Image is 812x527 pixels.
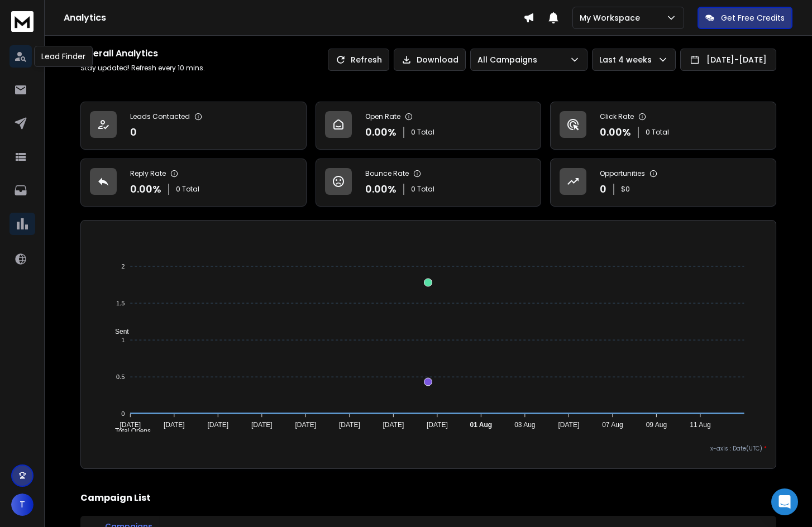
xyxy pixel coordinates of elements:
[646,128,669,137] p: 0 Total
[90,444,767,453] p: x-axis : Date(UTC)
[34,46,93,67] div: Lead Finder
[339,421,360,429] tspan: [DATE]
[351,54,382,65] p: Refresh
[600,181,606,197] p: 0
[116,373,125,380] tspan: 0.5
[295,421,317,429] tspan: [DATE]
[164,421,185,429] tspan: [DATE]
[64,11,523,25] h1: Analytics
[130,181,161,197] p: 0.00 %
[417,54,458,65] p: Download
[11,494,34,516] button: T
[80,159,307,207] a: Reply Rate0.00%0 Total
[116,300,125,306] tspan: 1.5
[316,159,542,207] a: Bounce Rate0.00%0 Total
[580,12,644,23] p: My Workspace
[394,49,466,71] button: Download
[365,124,397,140] p: 0.00 %
[80,102,307,150] a: Leads Contacted0
[621,185,630,194] p: $ 0
[121,263,125,270] tspan: 2
[550,102,776,150] a: Click Rate0.00%0 Total
[470,421,493,429] tspan: 01 Aug
[107,427,151,435] span: Total Opens
[365,181,397,197] p: 0.00 %
[365,112,400,121] p: Open Rate
[600,124,631,140] p: 0.00 %
[130,112,190,121] p: Leads Contacted
[698,7,792,29] button: Get Free Credits
[690,421,711,429] tspan: 11 Aug
[680,49,776,71] button: [DATE]-[DATE]
[411,128,434,137] p: 0 Total
[121,337,125,343] tspan: 1
[646,421,667,429] tspan: 09 Aug
[383,421,404,429] tspan: [DATE]
[251,421,273,429] tspan: [DATE]
[599,54,656,65] p: Last 4 weeks
[411,185,434,194] p: 0 Total
[176,185,199,194] p: 0 Total
[328,49,389,71] button: Refresh
[427,421,448,429] tspan: [DATE]
[600,169,645,178] p: Opportunities
[11,11,34,32] img: logo
[130,124,137,140] p: 0
[208,421,229,429] tspan: [DATE]
[130,169,166,178] p: Reply Rate
[121,410,125,417] tspan: 0
[602,421,623,429] tspan: 07 Aug
[771,488,798,515] div: Open Intercom Messenger
[721,12,785,23] p: Get Free Credits
[477,54,542,65] p: All Campaigns
[600,112,634,121] p: Click Rate
[80,47,205,60] h1: Overall Analytics
[365,169,409,178] p: Bounce Rate
[558,421,580,429] tspan: [DATE]
[80,64,205,73] p: Stay updated! Refresh every 10 mins.
[316,102,542,150] a: Open Rate0.00%0 Total
[107,328,129,336] span: Sent
[120,421,141,429] tspan: [DATE]
[550,159,776,207] a: Opportunities0$0
[514,421,535,429] tspan: 03 Aug
[80,491,776,505] h2: Campaign List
